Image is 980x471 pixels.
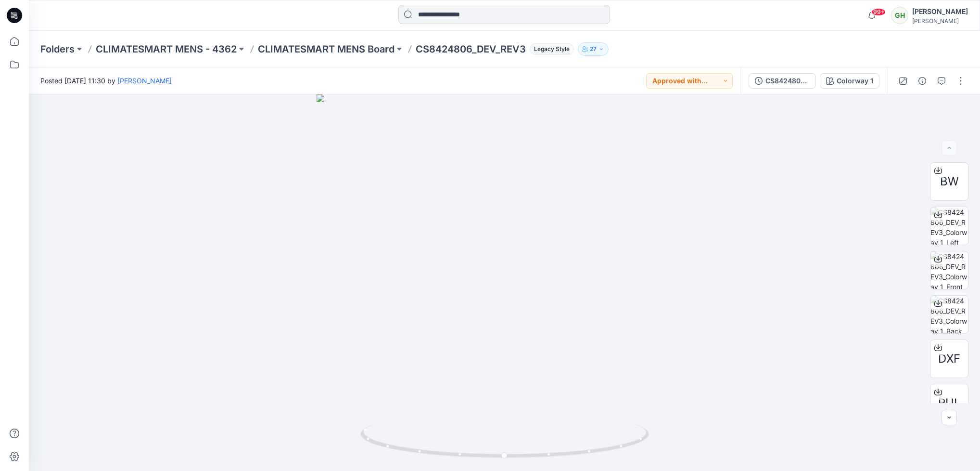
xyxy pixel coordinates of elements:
a: CLIMATESMART MENS - 4362 [96,42,237,56]
button: Details [915,73,930,89]
a: Folders [40,42,75,56]
span: Legacy Style [530,43,574,55]
div: [PERSON_NAME] [912,6,968,17]
button: Colorway 1 [820,73,879,89]
img: CS8424806_DEV_REV3_Colorway 1_Left [930,207,968,245]
button: 27 [578,42,609,56]
img: CS8424806_DEV_REV3_Colorway 1_Back [930,296,968,333]
span: BW [940,173,959,190]
span: RUL [938,394,961,412]
img: CS8424806_DEV_REV3_Colorway 1_Front [930,251,968,289]
div: Colorway 1 [837,76,873,86]
p: CS8424806_DEV_REV3 [416,42,526,56]
span: Posted [DATE] 11:30 by [40,76,172,86]
a: [PERSON_NAME] [117,77,172,85]
span: DXF [938,350,960,367]
div: CS8424806_DEV_REV3 [765,76,810,86]
div: GH [891,7,908,24]
p: 27 [590,44,597,54]
a: CLIMATESMART MENS Board [258,42,395,56]
div: [PERSON_NAME] [912,17,968,25]
span: 99+ [871,8,886,16]
button: CS8424806_DEV_REV3 [749,73,816,89]
button: Legacy Style [526,42,574,56]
